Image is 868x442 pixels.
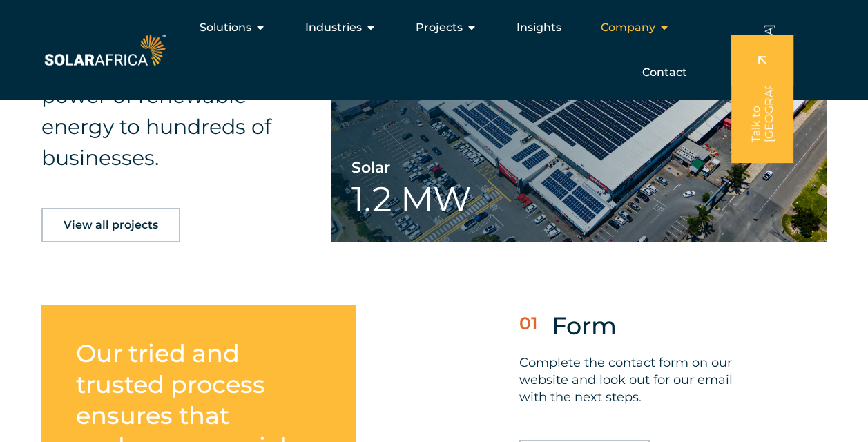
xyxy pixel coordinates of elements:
h5: 01 [519,313,538,334]
nav: Menu [169,14,698,86]
a: View all projects [41,208,180,242]
span: Industries [305,19,362,36]
p: Complete the contact form on our website and look out for our email with the next steps. [519,354,741,406]
span: Projects [416,19,463,36]
h5: Form [552,311,617,340]
span: View all projects [64,220,158,231]
div: Menu Toggle [169,14,698,86]
a: Insights [517,19,561,36]
span: Company [601,19,655,36]
span: Solutions [200,19,251,36]
a: Contact [642,64,687,81]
